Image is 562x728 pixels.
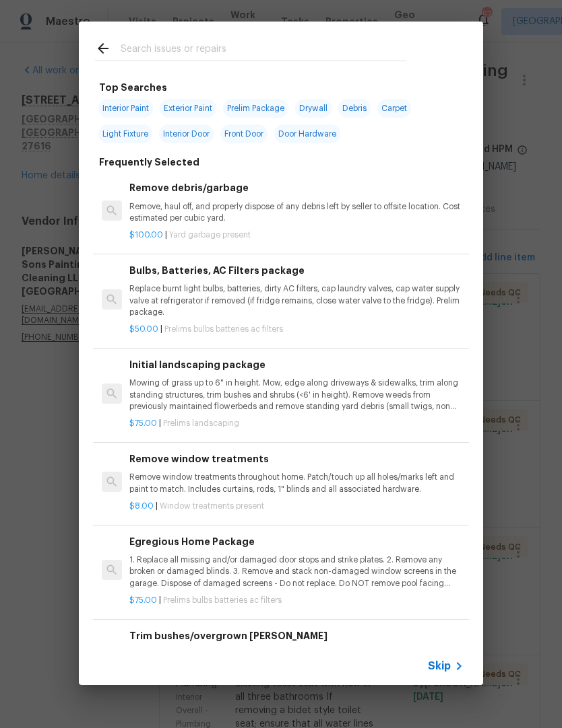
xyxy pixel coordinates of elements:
h6: Top Searches [99,80,167,95]
span: $75.00 [129,596,157,604]
span: Interior Door [159,124,214,143]
span: Window treatments present [160,502,264,510]
span: $75.00 [129,419,157,427]
h6: Initial landscaping package [129,357,464,372]
p: | [129,229,464,241]
h6: Frequently Selected [99,155,199,170]
p: Remove, haul off, and properly dispose of any debris left by seller to offsite location. Cost est... [129,201,464,224]
p: | [129,595,464,606]
h6: Egregious Home Package [129,534,464,549]
span: $100.00 [129,231,163,239]
span: Front Door [220,124,268,143]
span: Debris [338,99,371,118]
p: | [129,418,464,429]
span: Prelims bulbs batteries ac filters [163,596,282,604]
input: Search issues or repairs [121,40,406,61]
h6: Bulbs, Batteries, AC Filters package [129,263,464,278]
span: Skip [428,659,451,673]
p: Replace burnt light bulbs, batteries, dirty AC filters, cap laundry valves, cap water supply valv... [129,283,464,318]
p: Remove window treatments throughout home. Patch/touch up all holes/marks left and paint to match.... [129,472,464,495]
p: | [129,324,464,335]
span: Prelims bulbs batteries ac filters [164,325,283,333]
h6: Trim bushes/overgrown [PERSON_NAME] [129,628,464,643]
span: Carpet [377,99,411,118]
p: Mowing of grass up to 6" in height. Mow, edge along driveways & sidewalks, trim along standing st... [129,377,464,412]
span: Light Fixture [98,124,152,143]
p: 1. Replace all missing and/or damaged door stops and strike plates. 2. Remove any broken or damag... [129,554,464,589]
span: $8.00 [129,502,154,510]
span: Prelims landscaping [163,419,239,427]
h6: Remove window treatments [129,451,464,466]
h6: Remove debris/garbage [129,180,464,195]
span: Door Hardware [274,124,340,143]
span: Drywall [295,99,332,118]
p: | [129,501,464,512]
span: $50.00 [129,325,158,333]
span: Interior Paint [98,99,153,118]
span: Yard garbage present [169,231,251,239]
span: Prelim Package [223,99,288,118]
span: Exterior Paint [160,99,216,118]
